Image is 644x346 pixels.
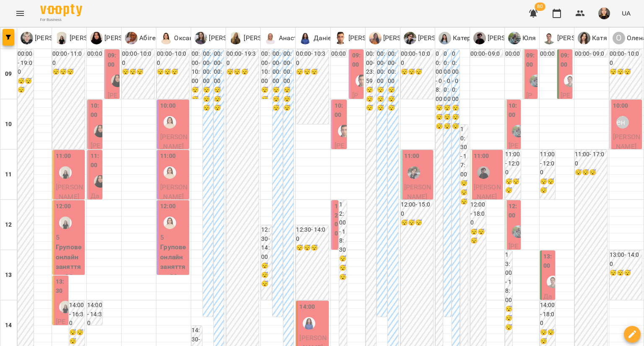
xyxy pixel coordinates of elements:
[125,32,163,44] a: А Абігейл
[207,33,260,43] p: [PERSON_NAME]
[404,183,431,201] span: [PERSON_NAME]
[160,133,187,151] span: [PERSON_NAME]
[575,150,607,168] h6: 11:00 - 17:00
[540,301,555,328] h6: 14:00 - 18:00
[59,301,72,313] img: Жюлі
[56,152,71,161] label: 11:00
[226,49,259,67] h6: 00:00 - 19:30
[509,142,519,199] span: [PERSON_NAME]
[299,32,312,44] img: Д
[610,269,642,278] h6: 😴😴😴
[122,49,154,67] h6: 00:00 - 10:00
[540,328,555,346] h6: 😴😴😴
[401,200,433,218] h6: 12:00 - 15:00
[10,3,30,23] button: Menu
[575,168,607,177] h6: 😴😴😴
[103,33,155,43] p: [PERSON_NAME]
[334,32,399,44] a: М [PERSON_NAME]
[366,85,376,113] h6: 😴😴😴
[164,217,176,229] img: Оксана
[264,32,310,44] a: А Анастасія
[508,32,536,44] a: Ю Юля
[91,152,101,170] label: 11:00
[296,243,328,253] h6: 😴😴😴
[460,179,468,206] h6: 😴😴😴
[273,49,283,85] h6: 00:00 - 00:00
[444,103,451,131] h6: 😴😴😴
[55,32,120,44] a: Ж [PERSON_NAME]
[40,4,82,16] img: Voopty Logo
[69,328,85,346] h6: 😴😴😴
[613,133,640,151] span: [PERSON_NAME]
[622,9,631,18] span: UA
[452,49,460,103] h6: 00:00 - 00:00
[160,152,176,161] label: 11:00
[505,150,521,177] h6: 11:00 - 12:00
[283,49,293,85] h6: 00:00 - 00:00
[296,225,328,243] h6: 12:30 - 14:00
[543,32,556,44] img: А
[91,101,101,119] label: 10:00
[388,85,398,113] h6: 😴😴😴
[505,49,521,77] h6: 00:00 - 09:00
[164,116,176,129] div: Оксана
[473,32,538,44] a: А [PERSON_NAME]
[339,200,347,254] h6: 12:00 - 18:30
[610,250,642,269] h6: 13:00 - 14:00
[477,166,490,179] img: Аліса
[68,33,120,43] p: [PERSON_NAME]
[5,271,12,280] h6: 13
[540,177,555,195] h6: 😴😴😴
[5,120,12,129] h6: 10
[56,183,83,201] span: [PERSON_NAME]
[138,33,163,43] p: Абігейл
[408,166,420,179] img: Микита
[335,101,345,119] label: 10:00
[521,33,536,43] p: Юля
[505,177,521,195] h6: 😴😴😴
[94,125,106,137] img: Олександра
[473,32,486,44] img: А
[56,232,83,243] p: 5
[404,32,416,44] img: М
[312,33,339,43] p: Даніела
[56,202,71,211] label: 12:00
[335,202,340,238] label: 12:00
[610,67,642,77] h6: 😴😴😴
[505,305,513,332] h6: 😴😴😴
[261,225,271,261] h6: 12:30 - 14:00
[540,150,555,177] h6: 11:00 - 12:00
[377,49,387,85] h6: 00:00 - 00:00
[356,75,368,87] img: Михайло
[164,166,176,179] img: Оксана
[369,32,382,44] img: К
[33,33,86,43] p: [PERSON_NAME]
[91,142,100,209] span: [PERSON_NAME]
[338,125,351,137] div: Михайло
[564,75,576,87] img: Андрій
[401,218,433,227] h6: 😴😴😴
[87,49,102,77] h6: 00:00 - 09:00
[56,277,67,295] label: 13:30
[192,49,202,85] h6: 00:00 - 10:00
[436,103,443,131] h6: 😴😴😴
[122,67,154,77] h6: 😴😴😴
[296,49,328,67] h6: 00:00 - 10:30
[526,51,536,69] label: 09:00
[229,32,294,44] a: М [PERSON_NAME]
[388,49,398,85] h6: 00:00 - 00:00
[192,85,202,113] h6: 😴😴😴
[547,276,559,288] img: Андрій
[87,301,102,328] h6: 14:00 - 14:30
[5,70,12,79] h6: 09
[508,32,536,44] div: Юля
[90,32,103,44] img: О
[439,32,483,44] div: Катерина
[52,67,85,77] h6: 😴😴😴
[125,32,138,44] img: А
